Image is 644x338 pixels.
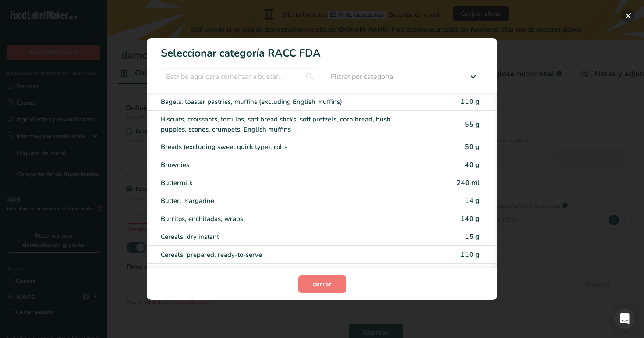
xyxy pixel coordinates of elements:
[614,308,635,329] div: Open Intercom Messenger
[465,160,480,170] span: 40 g
[465,196,480,206] span: 14 g
[161,68,318,85] input: Escribe aquí para comenzar a buscar..
[460,250,480,260] span: 110 g
[460,97,480,107] span: 110 g
[161,160,410,170] div: Brownies
[161,114,410,134] div: Biscuits, croissants, tortillas, soft bread sticks, soft pretzels, corn bread, hush puppies, scon...
[313,279,332,289] span: cerrar
[161,142,410,152] div: Breads (excluding sweet quick type), rolls
[298,275,346,293] button: cerrar
[456,178,480,188] span: 240 ml
[161,268,410,278] div: Cakes, heavyweight
[460,214,480,224] span: 140 g
[465,142,480,152] span: 50 g
[161,196,410,206] div: Butter, margarine
[161,232,410,242] div: Cereals, dry instant
[465,232,480,242] span: 15 g
[161,214,410,224] div: Burritos, enchiladas, wraps
[147,38,497,61] h1: Seleccionar categoría RACC FDA
[161,250,410,260] div: Cereals, prepared, ready-to-serve
[161,97,410,107] div: Bagels, toaster pastries, muffins (excluding English muffins)
[161,178,410,188] div: Buttermilk
[465,120,480,129] span: 55 g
